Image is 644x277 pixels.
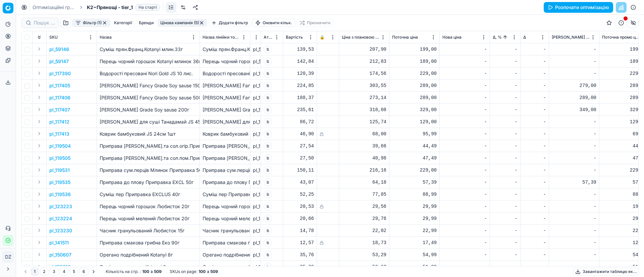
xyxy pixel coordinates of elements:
[392,203,437,210] div: 29,99
[60,268,68,276] button: 4
[552,119,596,125] div: -
[493,131,518,137] div: -
[35,250,43,259] button: Expand
[392,143,437,149] div: 44,49
[203,46,247,53] div: Суміш прян.Франц.Kotanyi млин.33г
[253,203,258,210] div: pl_123223
[442,82,487,89] div: -
[35,142,43,150] button: Expand
[203,58,247,65] div: Перець чорний горошок Kotanyi млинок 36г
[49,179,70,186] p: pl_119535
[523,191,546,198] div: -
[253,94,258,101] div: pl_117406
[49,106,70,113] p: pl_117407
[442,46,487,53] div: -
[493,82,518,89] div: -
[264,178,272,186] span: b
[342,94,386,101] div: 273,14
[442,35,462,40] span: Нова ціна
[552,35,590,40] span: [PERSON_NAME] за 7 днів
[442,179,487,186] div: -
[100,143,197,149] p: Приправа [PERSON_NAME].та сол.огір.Приправка 45г
[442,131,487,137] div: -
[442,94,487,101] div: -
[523,203,546,210] div: -
[33,4,75,11] a: Оптимізаційні групи
[523,179,546,186] div: -
[100,167,197,174] p: Приправа сум.перців Млинок Приправка 50г
[286,179,314,186] div: 43,07
[49,119,69,125] button: pl_117412
[552,143,596,149] div: -
[442,155,487,161] div: -
[286,131,314,137] div: 46,90
[35,130,43,138] button: Expand
[264,239,272,247] span: b
[100,227,197,234] p: Часник гранульований Любисток 15г
[442,203,487,210] div: -
[264,57,272,65] span: b
[552,179,596,186] div: 57,39
[49,264,71,270] button: pl_150610
[100,131,197,137] p: Коврик бамбуковий JS 24см 1шт
[35,238,43,246] button: Expand
[253,119,258,125] div: pl_117412
[203,215,247,222] div: Перець чорний мелений Любисток 20г
[286,58,314,65] div: 142,84
[35,45,43,53] button: Expand
[3,251,13,262] button: DZ
[49,215,72,222] p: pl_123224
[253,155,258,161] div: pl_119505
[136,19,156,27] button: Бренди
[392,131,437,137] div: 95,99
[342,227,386,234] div: 22,02
[253,131,258,137] div: pl_117413
[100,94,197,101] p: [PERSON_NAME] Fancy Grade Soy sause 500г
[49,203,72,210] p: pl_123223
[49,82,70,89] button: pl_117405
[286,191,314,198] div: 52,25
[552,191,596,198] div: -
[49,58,69,65] button: pl_59147
[392,70,437,77] div: 229,00
[264,142,272,150] span: b
[342,119,386,125] div: 125,74
[49,155,70,161] button: pl_119505
[342,155,386,161] div: 40,98
[264,45,272,53] span: b
[342,35,380,40] span: Ціна з плановою націнкою
[442,70,487,77] div: -
[493,203,518,210] div: -
[342,239,386,246] div: 18,73
[286,46,314,53] div: 139,53
[342,82,386,89] div: 303,55
[203,167,247,174] div: Приправа сум.перців Млинок Приправка 50г
[253,58,258,65] div: pl_59147
[442,191,487,198] div: -
[49,46,69,53] button: pl_59146
[203,106,247,113] div: [PERSON_NAME] Grade Soy sause 200г
[203,143,247,149] div: Приправа [PERSON_NAME].та сол.огір.Приправка 45г
[111,19,135,27] button: Категорії
[35,226,43,234] button: Expand
[100,70,197,77] p: Водорості пресовані Nori Gold JS 10 лис.
[253,82,258,89] div: pl_117405
[442,119,487,125] div: -
[264,154,272,162] span: b
[523,215,546,222] div: -
[523,155,546,161] div: -
[320,35,325,40] span: 🔒
[493,227,518,234] div: -
[203,227,247,234] div: Часник гранульований Любисток 15г
[552,82,596,89] div: 279,00
[208,19,251,27] button: Додати фільтр
[49,131,69,137] button: pl_117413
[264,94,272,102] span: b
[264,202,272,211] span: b
[442,215,487,222] div: -
[392,227,437,234] div: 22,99
[286,70,314,77] div: 120,39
